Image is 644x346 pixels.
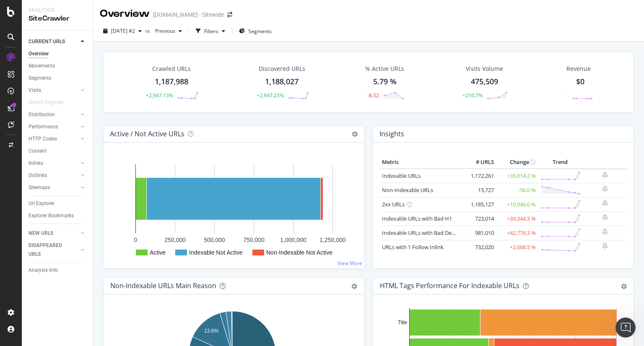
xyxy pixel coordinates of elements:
[496,226,538,240] td: +42,776.3 %
[29,241,71,259] div: DISAPPEARED URLS
[29,183,78,192] a: Sitemaps
[496,169,538,183] td: +35,914.2 %
[566,65,591,73] span: Revenue
[615,317,636,338] iframe: Intercom live chat
[20,163,154,187] li: Our calculation only considers pages within your analysis scope (pages crawled by Botify)
[462,240,496,254] td: 732,020
[566,92,568,99] div: -
[398,320,408,325] text: Title
[351,284,357,289] div: gear
[29,266,87,275] a: Analysis Info
[29,122,58,131] div: Performance
[26,275,33,281] button: Gif picker
[29,37,65,46] div: CURRENT URLS
[29,147,87,156] a: Content
[146,92,173,99] div: +2,947.13%
[111,27,135,34] span: 2025 Aug. 21st #2
[20,86,154,101] li: where those links originate from
[29,171,47,180] div: Outlinks
[29,49,49,58] div: Overview
[471,76,498,87] div: 475,509
[53,275,60,281] button: Start recording
[29,147,47,156] div: Content
[29,110,55,119] div: Distribution
[29,266,58,275] div: Analysis Info
[110,281,216,290] div: Non-Indexable URLs Main Reason
[29,171,78,180] a: Outlinks
[29,183,50,192] div: Sitemaps
[29,110,78,119] a: Distribution
[23,221,106,227] b: Internal linking structure
[29,199,87,208] a: Url Explorer
[29,211,87,220] a: Explorer Bookmarks
[41,4,101,10] h1: Customer Support
[145,27,152,34] span: vs
[7,42,161,337] div: Internal Pagerank in Botify is calculated as a function of two key factors:Number of internal fol...
[13,106,154,147] div: For example, a link from your homepage to a product page carries much more Pagerank than a link f...
[189,249,243,256] text: Indexable Not Active
[602,185,608,192] div: bell-plus
[29,62,87,70] a: Movements
[29,37,78,46] a: CURRENT URLS
[150,249,166,256] text: Active
[7,42,161,338] div: Customer Support says…
[134,237,138,243] text: 0
[136,95,143,101] a: Source reference 9276025:
[23,205,61,211] b: Page depth
[462,226,496,240] td: 981,010
[29,229,53,238] div: NEW URLS
[204,328,218,334] text: 13.6%
[496,156,538,169] th: Change
[204,237,225,243] text: 500,000
[29,86,78,95] a: Visits
[496,211,538,226] td: +39,344.3 %
[236,24,275,38] button: Segments
[29,14,86,23] div: SiteCrawler
[29,159,43,168] div: Inlinks
[155,76,188,87] div: 1,187,988
[380,281,519,290] div: HTML Tags Performance for Indexable URLs
[40,275,47,281] button: Upload attachment
[29,86,41,95] div: Visits
[29,229,78,238] a: NEW URLS
[382,200,405,208] a: 2xx URLs
[243,237,265,243] text: 750,000
[462,211,496,226] td: 723,014
[131,3,147,19] button: Home
[100,24,145,38] button: [DATE] #2
[462,156,496,169] th: # URLS
[382,186,433,194] a: Non-Indexable URLs
[20,252,154,268] li: : Score from 0-10 (one decimal)
[462,92,483,99] div: +210.7%
[29,159,78,168] a: Inlinks
[466,65,503,73] div: Visits Volume
[382,215,452,222] a: Indexable URLs with Bad H1
[7,257,161,271] textarea: Message…
[602,200,608,206] div: bell-plus
[462,197,496,211] td: 1,185,127
[259,65,305,73] div: Discovered URLs
[13,151,79,158] b: Key considerations:
[365,65,404,73] div: % Active URLs
[352,131,358,137] i: Options
[29,241,78,259] a: DISAPPEARED URLS
[29,98,72,107] a: Search Engines
[204,28,218,35] div: Filters
[24,5,37,18] img: Profile image for Customer Support
[13,275,20,281] button: Emoji picker
[152,27,175,34] span: Previous
[602,242,608,249] div: bell-plus
[367,92,379,99] div: -8.52
[265,76,299,87] div: 1,188,027
[41,10,104,19] p: The team can also help
[29,122,78,131] a: Performance
[192,24,229,38] button: Filters
[153,10,224,19] div: [DOMAIN_NAME] - Sitewide
[319,237,345,243] text: 1,250,000
[110,128,184,140] h4: Active / Not Active URLs
[20,68,154,83] li: pointing to a page (inlinks)
[621,284,627,289] div: gear
[227,12,232,18] div: arrow-right-arrow-left
[20,68,122,75] b: Number of internal follow links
